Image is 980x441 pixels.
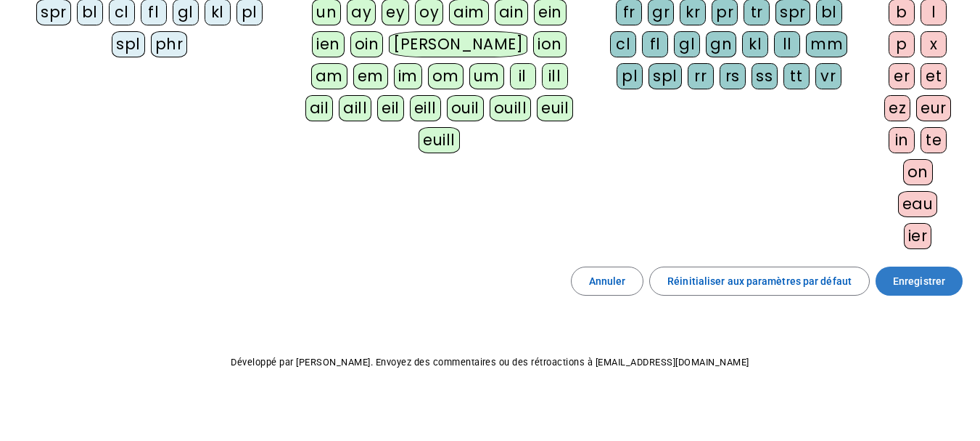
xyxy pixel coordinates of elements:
div: pl [617,63,643,89]
div: euil [537,95,573,121]
div: am [311,63,347,89]
div: er [889,63,915,89]
div: il [510,63,536,89]
div: p [889,31,915,57]
p: Développé par [PERSON_NAME]. Envoyez des commentaires ou des rétroactions à [EMAIL_ADDRESS][DOMAI... [12,354,968,371]
div: ez [884,95,910,121]
div: ion [533,31,567,57]
div: aill [339,95,371,121]
button: Annuler [571,267,644,296]
div: ien [312,31,345,57]
div: gn [706,31,736,57]
div: et [921,63,947,89]
div: ouill [490,95,531,121]
div: te [921,127,947,153]
div: on [903,159,933,185]
div: eur [916,95,951,121]
div: [PERSON_NAME] [389,31,527,57]
div: ss [752,63,778,89]
div: spl [648,63,682,89]
div: mm [806,31,847,57]
div: in [889,127,915,153]
div: phr [151,31,188,57]
span: Annuler [589,272,626,290]
div: vr [815,63,841,89]
div: ouil [447,95,484,121]
div: oin [350,31,384,57]
button: Réinitialiser aux paramètres par défaut [649,267,870,296]
div: eau [898,191,938,217]
div: ill [542,63,568,89]
div: kl [742,31,768,57]
div: eil [377,95,404,121]
span: Enregistrer [893,272,945,290]
div: euill [419,127,459,153]
div: cl [610,31,636,57]
div: ail [305,95,334,121]
span: Réinitialiser aux paramètres par défaut [667,272,852,290]
div: fl [642,31,668,57]
div: x [921,31,947,57]
div: em [353,63,388,89]
button: Enregistrer [876,267,963,296]
div: gl [674,31,700,57]
div: eill [410,95,441,121]
div: om [428,63,464,89]
div: um [469,63,504,89]
div: ier [904,223,932,249]
div: im [394,63,422,89]
div: ll [774,31,800,57]
div: rr [688,63,714,89]
div: spl [112,31,145,57]
div: tt [783,63,810,89]
div: rs [720,63,746,89]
